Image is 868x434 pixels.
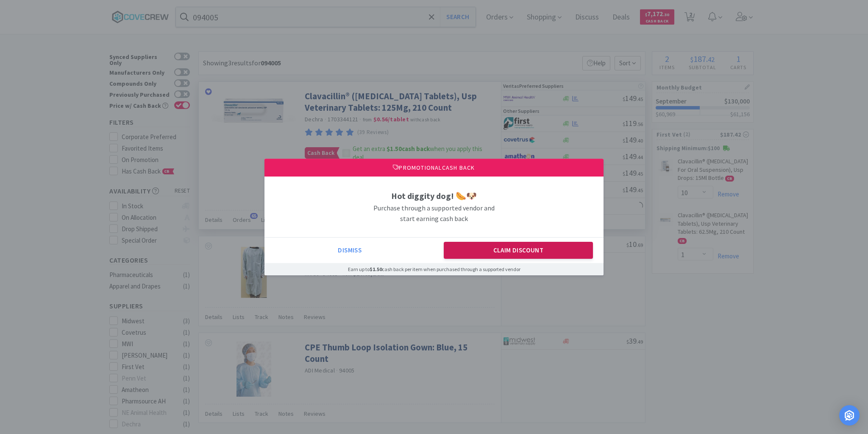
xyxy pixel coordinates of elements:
h1: Hot diggity dog! 🌭🐶 [370,189,498,203]
div: Promotional Cash Back [264,159,604,176]
div: Earn up to cash back per item when purchased through a supported vendor [264,263,604,275]
div: Open Intercom Messenger [839,405,860,426]
button: Claim Discount [444,242,593,259]
button: Dismiss [275,242,425,259]
span: $1.50 [370,266,382,272]
h3: Purchase through a supported vendor and start earning cash back [370,203,498,224]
